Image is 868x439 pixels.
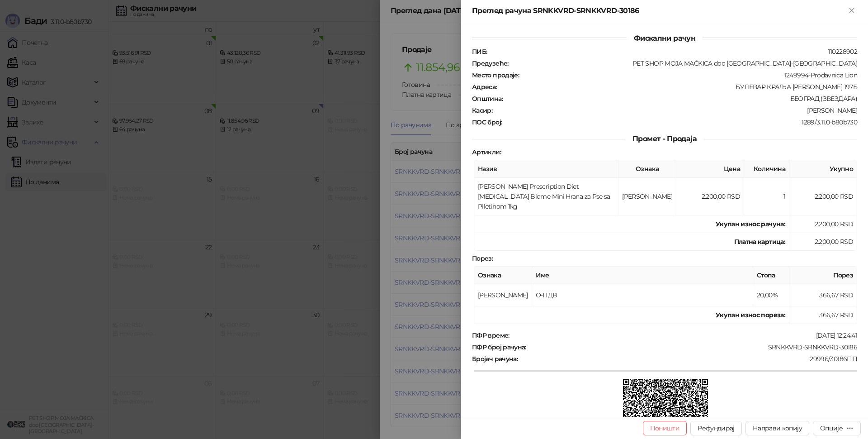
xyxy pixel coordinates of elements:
strong: Адреса : [472,83,497,91]
th: Ознака [474,267,532,284]
td: [PERSON_NAME] [474,284,532,306]
th: Име [532,267,753,284]
strong: ПФР број рачуна : [472,343,526,351]
div: PET SHOP MOJA MAČKICA doo [GEOGRAPHIC_DATA]-[GEOGRAPHIC_DATA] [509,59,858,67]
strong: Укупан износ пореза: [716,311,785,319]
strong: Платна картица : [734,238,785,246]
strong: Касир : [472,106,492,115]
th: Цена [676,160,744,178]
span: Промет - Продаја [625,134,704,143]
td: [PERSON_NAME] Prescription Diet [MEDICAL_DATA] Biome Mini Hrana za Pse sa Piletinom 1kg [474,178,618,215]
button: Опције [813,421,861,435]
div: БЕОГРАД (ЗВЕЗДАРА) [504,95,858,103]
td: 2.200,00 RSD [789,233,857,251]
td: 1 [744,178,789,215]
td: 2.200,00 RSD [789,215,857,233]
div: [PERSON_NAME] [493,106,858,115]
td: 366,67 RSD [789,306,857,324]
th: Количина [744,160,789,178]
div: 1289/3.11.0-b80b730 [503,118,858,126]
span: Фискални рачун [627,34,703,43]
div: БУЛЕВАР КРАЉА [PERSON_NAME] 197Б [498,83,858,91]
th: Укупно [789,160,857,178]
strong: ПОС број : [472,118,502,126]
button: Направи копију [745,421,809,435]
td: 366,67 RSD [789,284,857,306]
td: 2.200,00 RSD [789,178,857,215]
td: О-ПДВ [532,284,753,306]
td: 20,00% [753,284,789,306]
th: Стопа [753,267,789,284]
div: 29996/30186ПП [519,355,858,363]
strong: Предузеће : [472,59,509,67]
button: Поништи [643,421,687,435]
div: 110228902 [488,48,858,56]
strong: Бројач рачуна : [472,355,518,363]
strong: Укупан износ рачуна : [716,220,785,228]
strong: Артикли : [472,148,501,156]
div: SRNKKVRD-SRNKKVRD-30186 [527,343,858,351]
div: Опције [820,424,843,432]
span: Направи копију [753,424,802,432]
th: Назив [474,160,618,178]
strong: ПИБ : [472,48,487,56]
div: Преглед рачуна SRNKKVRD-SRNKKVRD-30186 [472,5,846,16]
strong: Место продаје : [472,71,519,79]
td: [PERSON_NAME] [618,178,676,215]
div: 1249994-Prodavnica Lion [520,71,858,79]
strong: ПФР време : [472,331,509,339]
strong: Порез : [472,254,493,262]
th: Порез [789,267,857,284]
strong: Општина : [472,95,503,103]
button: Close [846,5,857,16]
button: Рефундирај [690,421,742,435]
div: [DATE] 12:24:41 [510,331,858,339]
th: Ознака [618,160,676,178]
td: 2.200,00 RSD [676,178,744,215]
